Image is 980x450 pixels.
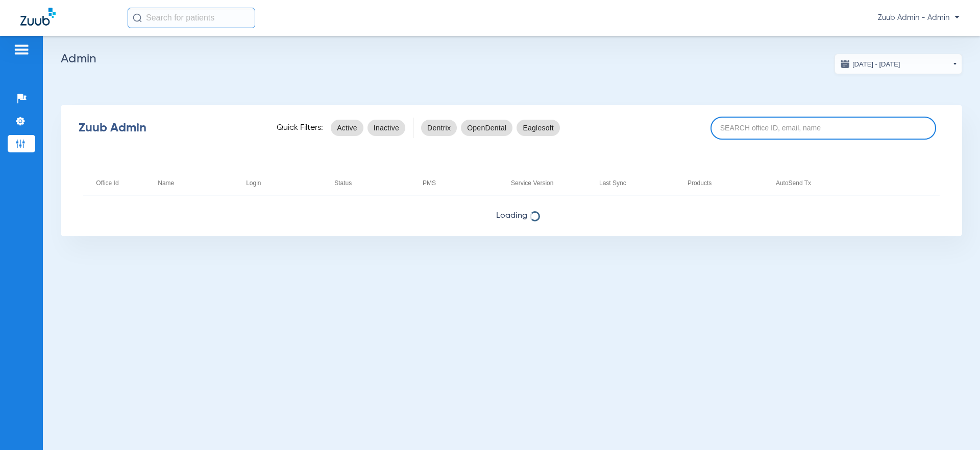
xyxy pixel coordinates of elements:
[840,59,850,69] img: date.svg
[133,13,142,22] img: Search Icon
[277,123,323,133] span: Quick Filters:
[511,177,553,189] div: Service Version
[337,123,357,133] span: Active
[20,8,56,26] img: Zuub Logo
[96,177,118,189] div: Office Id
[423,177,436,189] div: PMS
[427,123,451,133] span: Dentrix
[334,177,410,189] div: Status
[835,54,962,74] button: [DATE] - [DATE]
[688,177,712,189] div: Products
[511,177,586,189] div: Service Version
[374,123,399,133] span: Inactive
[523,123,554,133] span: Eaglesoft
[467,123,506,133] span: OpenDental
[776,177,811,189] div: AutoSend Tx
[421,118,560,138] mat-chip-listbox: pms-filters
[246,177,261,189] div: Login
[61,211,962,221] span: Loading
[158,177,233,189] div: Name
[96,177,145,189] div: Office Id
[688,177,763,189] div: Products
[599,177,675,189] div: Last Sync
[13,43,30,56] img: hamburger-icon
[929,401,980,450] iframe: Chat Widget
[61,54,962,64] h2: Admin
[878,13,960,23] span: Zuub Admin - Admin
[423,177,498,189] div: PMS
[776,177,851,189] div: AutoSend Tx
[128,8,255,28] input: Search for patients
[246,177,322,189] div: Login
[334,177,352,189] div: Status
[158,177,174,189] div: Name
[599,177,626,189] div: Last Sync
[79,123,259,133] div: Zuub Admin
[331,118,405,138] mat-chip-listbox: status-filters
[710,117,936,140] input: SEARCH office ID, email, name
